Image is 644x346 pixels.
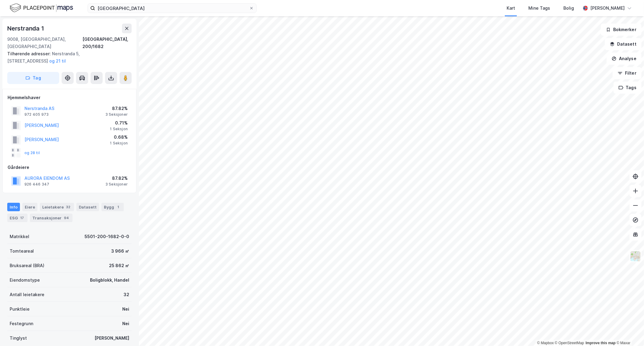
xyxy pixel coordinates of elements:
[10,276,40,284] div: Eiendomstype
[537,341,554,345] a: Mapbox
[19,215,25,221] div: 17
[40,203,74,211] div: Leietakere
[24,112,49,117] div: 972 405 973
[7,203,20,211] div: Info
[110,141,128,146] div: 1 Seksjon
[7,36,82,50] div: 9008, [GEOGRAPHIC_DATA], [GEOGRAPHIC_DATA]
[607,53,642,65] button: Analyse
[614,317,644,346] div: Kontrollprogram for chat
[30,214,72,222] div: Transaksjoner
[111,247,129,255] div: 3 966 ㎡
[115,204,121,210] div: 1
[90,276,129,284] div: Boligblokk, Handel
[10,291,44,298] div: Antall leietakere
[105,175,128,182] div: 87.82%
[7,50,127,65] div: Nerstranda 5, [STREET_ADDRESS]
[10,3,73,13] img: logo.f888ab2527a4732fd821a326f86c7f29.svg
[76,203,99,211] div: Datasett
[122,306,129,313] div: Nei
[109,262,129,269] div: 25 862 ㎡
[105,112,128,117] div: 3 Seksjoner
[590,5,625,12] div: [PERSON_NAME]
[24,182,49,187] div: 926 446 347
[630,251,641,262] img: Z
[10,335,27,342] div: Tinglyst
[7,24,45,33] div: Nerstranda 1
[10,247,34,255] div: Tomteareal
[614,82,642,94] button: Tags
[95,335,129,342] div: [PERSON_NAME]
[613,67,642,79] button: Filter
[528,5,550,12] div: Mine Tags
[563,5,574,12] div: Bolig
[10,306,30,313] div: Punktleie
[7,51,52,56] span: Tilhørende adresser:
[105,182,128,187] div: 3 Seksjoner
[63,215,70,221] div: 94
[123,291,129,298] div: 32
[22,203,37,211] div: Eiere
[555,341,584,345] a: OpenStreetMap
[85,233,129,240] div: 5501-200-1682-0-0
[110,134,128,141] div: 0.68%
[8,164,131,171] div: Gårdeiere
[7,72,59,84] button: Tag
[110,119,128,127] div: 0.71%
[10,262,44,269] div: Bruksareal (BRA)
[507,5,515,12] div: Kart
[10,320,33,327] div: Festegrunn
[105,105,128,112] div: 87.82%
[7,214,27,222] div: ESG
[101,203,124,211] div: Bygg
[82,36,132,50] div: [GEOGRAPHIC_DATA], 200/1682
[601,24,642,36] button: Bokmerker
[10,233,29,240] div: Matrikkel
[614,317,644,346] iframe: Chat Widget
[122,320,129,327] div: Nei
[95,4,249,13] input: Søk på adresse, matrikkel, gårdeiere, leietakere eller personer
[586,341,616,345] a: Improve this map
[8,94,131,101] div: Hjemmelshaver
[65,204,72,210] div: 32
[110,127,128,131] div: 1 Seksjon
[605,38,642,50] button: Datasett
